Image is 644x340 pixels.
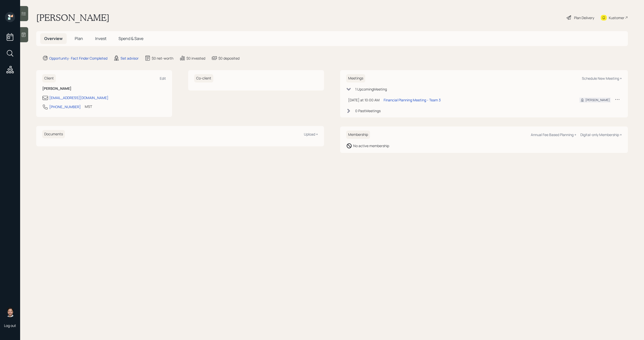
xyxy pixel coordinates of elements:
[346,74,365,82] h6: Meetings
[36,12,109,23] h1: [PERSON_NAME]
[4,323,16,328] div: Log out
[85,104,92,109] div: MST
[355,108,381,113] div: 0 Past Meeting s
[218,56,239,61] div: $0 deposited
[355,87,387,92] div: 1 Upcoming Meeting
[49,95,108,100] div: [EMAIL_ADDRESS][DOMAIN_NAME]
[49,104,81,109] div: [PHONE_NUMBER]
[304,132,318,137] div: Upload +
[95,36,106,41] span: Invest
[574,15,594,20] div: Plan Delivery
[353,143,389,148] div: No active membership
[384,97,441,103] div: Financial Planning Meeting - Team 3
[531,132,576,137] div: Annual Fee Based Planning +
[194,74,213,82] h6: Co-client
[42,130,65,138] h6: Documents
[42,74,56,82] h6: Client
[152,56,173,61] div: $0 net-worth
[42,87,166,91] h6: [PERSON_NAME]
[585,98,610,102] div: [PERSON_NAME]
[120,56,139,61] div: Set advisor
[118,36,143,41] span: Spend & Save
[160,76,166,81] div: Edit
[580,132,622,137] div: Digital-only Membership +
[44,36,63,41] span: Overview
[609,15,624,20] div: Kustomer
[5,307,15,317] img: michael-russo-headshot.png
[49,56,107,61] div: Opportunity · Fact Finder Completed
[582,76,622,81] div: Schedule New Meeting +
[348,97,380,103] div: [DATE] at 10:00 AM
[75,36,83,41] span: Plan
[346,131,370,139] h6: Membership
[186,56,205,61] div: $0 invested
